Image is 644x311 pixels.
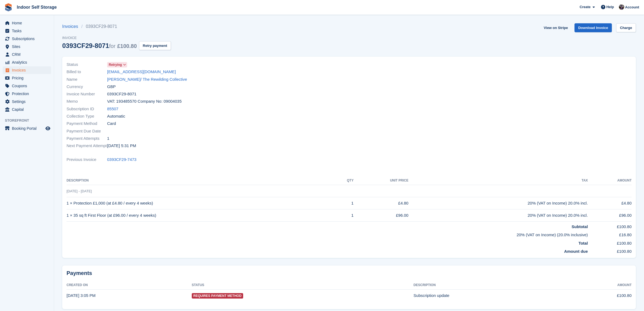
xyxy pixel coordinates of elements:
[67,128,107,134] span: Payment Due Date
[62,23,81,30] a: Invoices
[107,76,187,83] a: [PERSON_NAME]/ The Rewilding Collective
[67,69,107,75] span: Billed to
[12,59,44,66] span: Analytics
[3,82,51,90] a: menu
[67,76,107,83] span: Name
[67,113,107,119] span: Collection Type
[67,121,107,127] span: Payment Method
[414,281,568,290] th: Description
[5,118,54,123] span: Storefront
[12,19,44,27] span: Home
[588,176,632,185] th: Amount
[109,43,115,49] span: for
[67,293,95,298] time: 2025-09-01 14:05:58 UTC
[12,125,44,132] span: Booking Portal
[3,90,51,98] a: menu
[107,135,109,142] span: 1
[107,143,136,149] time: 2025-09-02 16:31:10 UTC
[107,91,136,97] span: 0393CF29-8071
[12,98,44,105] span: Settings
[67,91,107,97] span: Invoice Number
[12,43,44,50] span: Sites
[579,241,588,245] strong: Total
[3,125,51,132] a: menu
[572,224,588,229] strong: Subtotal
[588,197,632,209] td: £4.80
[67,197,334,209] td: 1 × Protection £1,000 (at £4.80 / every 4 weeks)
[408,212,588,219] div: 20% (VAT on Income) 20.0% incl.
[408,200,588,206] div: 20% (VAT on Income) 20.0% incl.
[3,35,51,43] a: menu
[192,293,243,299] span: Requires Payment Method
[192,281,414,290] th: Status
[45,125,51,132] a: Preview store
[354,209,408,222] td: £96.00
[408,176,588,185] th: Tax
[139,41,171,50] button: Retry payment
[109,62,122,67] span: Retrying
[107,106,118,112] a: 85507
[3,106,51,113] a: menu
[107,69,176,75] a: [EMAIL_ADDRESS][DOMAIN_NAME]
[67,106,107,112] span: Subscription ID
[580,4,590,10] span: Create
[3,43,51,50] a: menu
[574,23,612,32] a: Download Invoice
[334,197,354,209] td: 1
[117,43,137,49] span: £100.80
[12,27,44,35] span: Tasks
[67,98,107,105] span: Memo
[67,84,107,90] span: Currency
[12,90,44,98] span: Protection
[12,66,44,74] span: Invoices
[67,270,632,277] h2: Payments
[616,23,636,32] a: Charge
[12,74,44,82] span: Pricing
[588,246,632,255] td: £100.80
[414,290,568,302] td: Subscription update
[107,157,136,163] a: 0393CF29-7473
[606,4,614,10] span: Help
[3,59,51,66] a: menu
[3,98,51,105] a: menu
[3,74,51,82] a: menu
[67,230,588,238] td: 20% (VAT on Income) (20.0% inclusive)
[67,135,107,142] span: Payment Attempts
[67,143,107,149] span: Next Payment Attempt
[62,35,171,41] span: Invoice
[4,3,12,11] img: stora-icon-8386f47178a22dfd0bd8f6a31ec36ba5ce8667c1dd55bd0f319d3a0aa187defe.svg
[67,176,334,185] th: Description
[12,82,44,90] span: Coupons
[568,281,632,290] th: Amount
[625,5,639,10] span: Account
[67,157,107,163] span: Previous Invoice
[12,51,44,58] span: CRM
[568,290,632,302] td: £100.80
[67,61,107,68] span: Status
[62,42,137,49] div: 0393CF29-8071
[354,176,408,185] th: Unit Price
[588,209,632,222] td: £96.00
[12,35,44,43] span: Subscriptions
[107,121,116,127] span: Card
[588,221,632,230] td: £100.80
[334,176,354,185] th: QTY
[67,281,192,290] th: Created On
[107,98,181,105] span: VAT: 193485570 Company No: 09004035
[12,106,44,113] span: Capital
[3,19,51,27] a: menu
[541,23,570,32] a: View on Stripe
[107,61,127,68] a: Retrying
[3,66,51,74] a: menu
[62,23,171,30] nav: breadcrumbs
[15,3,59,12] a: Indoor Self Storage
[588,238,632,247] td: £100.80
[354,197,408,209] td: £4.80
[334,209,354,222] td: 1
[107,113,125,119] span: Automatic
[67,209,334,222] td: 1 × 35 sq ft First Floor (at £96.00 / every 4 weeks)
[619,4,624,10] img: Sandra Pomeroy
[107,84,116,90] span: GBP
[564,249,588,254] strong: Amount due
[67,189,92,193] span: [DATE] - [DATE]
